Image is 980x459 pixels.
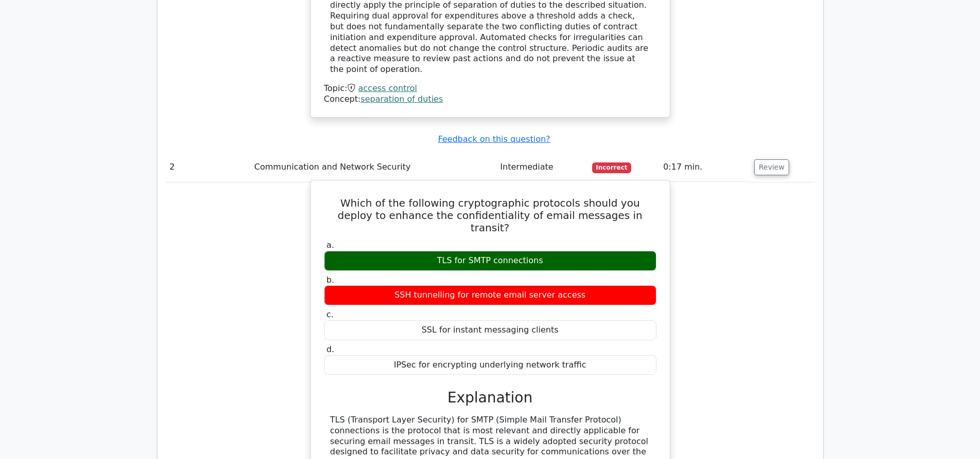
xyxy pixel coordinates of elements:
span: b. [327,275,334,285]
td: 2 [166,153,251,182]
button: Review [754,159,789,175]
span: Incorrect [592,162,632,173]
div: SSH tunnelling for remote email server access [324,285,656,305]
div: IPSec for encrypting underlying network traffic [324,355,656,375]
span: d. [327,344,334,354]
span: c. [327,309,334,319]
div: Concept: [324,94,656,105]
h3: Explanation [330,389,650,407]
td: 0:17 min. [659,153,750,182]
h5: Which of the following cryptographic protocols should you deploy to enhance the confidentiality o... [323,197,657,234]
div: Topic: [324,83,656,94]
span: a. [327,240,334,250]
div: SSL for instant messaging clients [324,320,656,340]
div: TLS for SMTP connections [324,251,656,271]
td: Communication and Network Security [250,153,496,182]
a: access control [358,83,417,93]
a: separation of duties [361,94,443,104]
td: Intermediate [496,153,587,182]
a: Feedback on this question? [438,134,550,144]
